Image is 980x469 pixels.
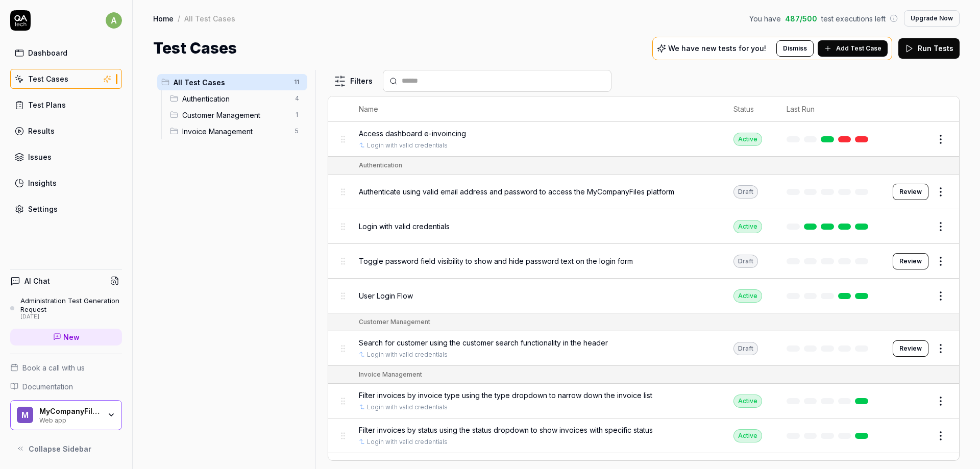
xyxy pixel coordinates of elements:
[28,126,55,136] div: Results
[359,390,652,401] span: Filter invoices by invoice type using the type dropdown to narrow down the invoice list
[359,186,674,197] span: Authenticate using valid email address and password to access the MyCompanyFiles platform
[182,93,289,104] span: Authentication
[10,438,122,459] button: Collapse Sidebar
[39,407,101,416] div: MyCompanyFiles
[28,204,58,214] div: Settings
[776,96,883,122] th: Last Run
[749,13,781,24] span: You have
[63,332,80,342] span: New
[10,199,122,219] a: Settings
[174,77,288,88] span: All Test Cases
[20,313,122,320] div: [DATE]
[359,317,430,327] div: Customer Management
[22,362,85,373] span: Book a call with us
[733,289,762,303] div: Active
[10,121,122,141] a: Results
[10,362,122,373] a: Book a call with us
[290,76,303,88] span: 11
[106,12,122,29] span: a
[821,13,886,24] span: test executions left
[28,178,57,188] div: Insights
[359,256,633,266] span: Toggle password field visibility to show and hide password text on the login form
[10,147,122,167] a: Issues
[733,220,762,233] div: Active
[328,122,959,157] tr: Access dashboard e-invoincingLogin with valid credentialsActive
[291,92,303,105] span: 4
[22,381,73,392] span: Documentation
[10,69,122,89] a: Test Cases
[328,71,379,91] button: Filters
[10,173,122,193] a: Insights
[291,109,303,121] span: 1
[893,184,928,200] button: Review
[359,128,466,139] span: Access dashboard e-invoincing
[723,96,776,122] th: Status
[153,37,237,60] h1: Test Cases
[184,13,235,23] div: All Test Cases
[20,297,122,313] div: Administration Test Generation Request
[291,125,303,137] span: 5
[367,350,448,359] a: Login with valid credentials
[349,96,724,122] th: Name
[10,381,122,392] a: Documentation
[10,95,122,115] a: Test Plans
[10,297,122,320] a: Administration Test Generation Request[DATE]
[733,394,762,408] div: Active
[904,10,960,27] button: Upgrade Now
[24,276,50,286] h4: AI Chat
[10,43,122,63] a: Dashboard
[785,13,817,24] span: 487 / 500
[733,185,758,199] div: Draft
[182,110,289,120] span: Customer Management
[28,152,52,162] div: Issues
[733,133,762,146] div: Active
[367,403,448,412] a: Login with valid credentials
[28,73,68,84] div: Test Cases
[893,340,928,357] button: Review
[668,45,766,52] p: We have new tests for you!
[182,126,289,137] span: Invoice Management
[328,209,959,244] tr: Login with valid credentialsActive
[106,10,122,31] button: a
[10,400,122,431] button: MMyCompanyFilesWeb app
[328,244,959,279] tr: Toggle password field visibility to show and hide password text on the login formDraftReview
[328,384,959,418] tr: Filter invoices by invoice type using the type dropdown to narrow down the invoice listLogin with...
[328,279,959,313] tr: User Login FlowActive
[359,221,450,232] span: Login with valid credentials
[166,90,307,107] div: Drag to reorderAuthentication4
[776,40,814,57] button: Dismiss
[153,13,174,23] a: Home
[367,141,448,150] a: Login with valid credentials
[893,253,928,269] button: Review
[836,44,881,53] span: Add Test Case
[733,255,758,268] div: Draft
[39,415,101,424] div: Web app
[733,342,758,355] div: Draft
[359,161,402,170] div: Authentication
[328,331,959,366] tr: Search for customer using the customer search functionality in the headerLogin with valid credent...
[328,175,959,209] tr: Authenticate using valid email address and password to access the MyCompanyFiles platformDraftReview
[166,107,307,123] div: Drag to reorderCustomer Management1
[178,13,180,23] div: /
[733,429,762,442] div: Active
[17,407,33,423] span: M
[28,47,67,58] div: Dashboard
[29,443,91,454] span: Collapse Sidebar
[898,38,960,59] button: Run Tests
[10,329,122,345] a: New
[367,437,448,447] a: Login with valid credentials
[359,337,608,348] span: Search for customer using the customer search functionality in the header
[359,370,422,379] div: Invoice Management
[28,100,66,110] div: Test Plans
[328,418,959,453] tr: Filter invoices by status using the status dropdown to show invoices with specific statusLogin wi...
[818,40,888,57] button: Add Test Case
[359,425,653,435] span: Filter invoices by status using the status dropdown to show invoices with specific status
[166,123,307,139] div: Drag to reorderInvoice Management5
[359,290,413,301] span: User Login Flow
